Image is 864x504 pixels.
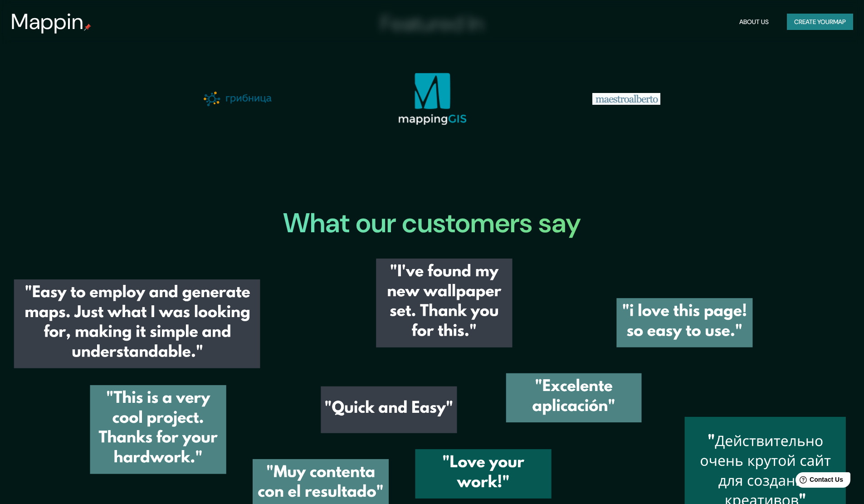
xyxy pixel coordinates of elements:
[204,92,272,106] img: gribnica-logo
[592,93,660,105] img: maestroalberto-logo
[787,14,853,30] button: Create yourmap
[84,24,91,31] img: mappin-pin
[398,73,466,125] img: mappinggis-logo
[783,469,854,494] iframe: Help widget launcher
[736,14,772,30] button: About Us
[11,9,84,34] h3: Mappin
